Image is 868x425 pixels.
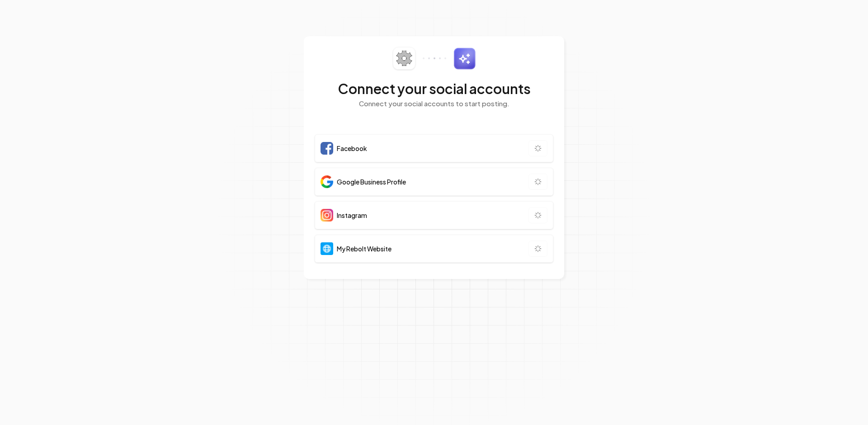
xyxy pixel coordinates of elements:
span: My Rebolt Website [337,244,392,253]
span: Facebook [337,144,367,153]
p: Connect your social accounts to start posting. [315,99,553,109]
h2: Connect your social accounts [315,80,553,97]
img: Facebook [321,142,333,155]
img: Website [321,242,333,255]
img: connector-dots.svg [423,57,446,59]
span: Google Business Profile [337,177,406,186]
span: Instagram [337,211,367,220]
img: Instagram [321,209,333,222]
img: Google [321,175,333,188]
img: sparkles.svg [453,47,476,70]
